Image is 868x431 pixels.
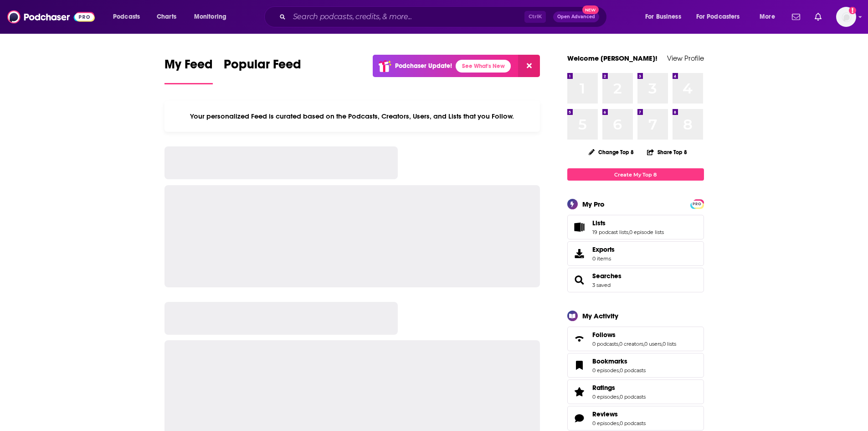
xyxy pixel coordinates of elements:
[619,420,620,426] span: ,
[592,357,627,365] span: Bookmarks
[567,406,704,431] span: Reviews
[557,15,595,19] span: Open Advanced
[567,54,657,62] a: Welcome [PERSON_NAME]!
[567,168,704,181] a: Create My Top 8
[592,384,615,392] span: Ratings
[164,57,213,78] span: My Feed
[696,10,740,23] span: For Podcasters
[157,10,176,23] span: Charts
[592,219,664,227] a: Lists
[647,143,688,161] button: Share Top 8
[836,7,856,27] button: Show profile menu
[583,146,640,158] button: Change Top 8
[662,341,663,347] span: ,
[592,331,676,339] a: Follows
[164,101,540,132] div: Your personalized Feed is curated based on the Podcasts, Creators, Users, and Lists that you Follow.
[151,10,182,24] a: Charts
[567,268,704,292] span: Searches
[645,10,681,23] span: For Business
[692,200,703,207] a: PRO
[643,341,644,347] span: ,
[582,200,605,208] div: My Pro
[620,394,646,400] a: 0 podcasts
[760,10,775,23] span: More
[592,410,646,418] a: Reviews
[753,10,786,24] button: open menu
[582,312,618,320] div: My Activity
[553,11,599,22] button: Open AdvancedNew
[273,6,616,27] div: Search podcasts, credits, & more...
[592,219,606,227] span: Lists
[592,420,619,426] a: 0 episodes
[570,332,589,345] a: Follows
[592,229,628,235] a: 19 podcast lists
[224,57,301,78] span: Popular Feed
[836,7,856,27] img: User Profile
[592,394,619,400] a: 0 episodes
[592,245,615,254] span: Exports
[644,341,662,347] a: 0 users
[619,394,620,400] span: ,
[592,357,646,365] a: Bookmarks
[619,341,643,347] a: 0 creators
[113,10,140,23] span: Podcasts
[567,379,704,404] span: Ratings
[592,255,615,262] span: 0 items
[592,384,646,392] a: Ratings
[639,10,693,24] button: open menu
[836,7,856,27] span: Logged in as Lydia_Gustafson
[692,201,703,208] span: PRO
[619,367,620,374] span: ,
[618,341,619,347] span: ,
[395,62,452,70] p: Podchaser Update!
[667,54,704,62] a: View Profile
[107,10,152,24] button: open menu
[570,385,589,398] a: Ratings
[224,57,301,84] a: Popular Feed
[524,11,546,23] span: Ctrl K
[592,410,618,418] span: Reviews
[567,353,704,378] span: Bookmarks
[620,367,646,374] a: 0 podcasts
[164,57,213,84] a: My Feed
[663,341,676,347] a: 0 lists
[788,9,804,25] a: Show notifications dropdown
[592,272,621,280] a: Searches
[289,10,524,24] input: Search podcasts, credits, & more...
[567,241,704,266] a: Exports
[567,327,704,351] span: Follows
[567,215,704,239] span: Lists
[456,60,511,73] a: See What's New
[570,412,589,425] a: Reviews
[188,10,238,24] button: open menu
[592,331,616,339] span: Follows
[592,341,618,347] a: 0 podcasts
[582,5,599,14] span: New
[570,359,589,372] a: Bookmarks
[690,10,753,24] button: open menu
[592,367,619,374] a: 0 episodes
[570,221,589,234] a: Lists
[570,247,589,260] span: Exports
[592,282,611,288] a: 3 saved
[620,420,646,426] a: 0 podcasts
[194,10,226,23] span: Monitoring
[629,229,664,235] a: 0 episode lists
[811,9,825,25] a: Show notifications dropdown
[628,229,629,235] span: ,
[570,274,589,286] a: Searches
[7,8,95,26] img: Podchaser - Follow, Share and Rate Podcasts
[849,7,856,14] svg: Add a profile image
